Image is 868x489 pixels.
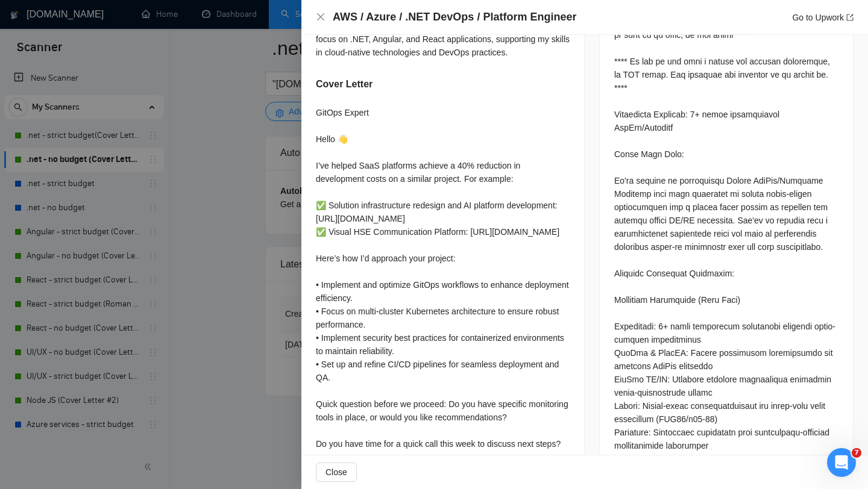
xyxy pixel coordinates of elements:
[316,77,373,92] h5: Cover Letter
[316,463,357,482] button: Close
[316,12,325,22] span: close
[333,10,576,25] h4: AWS / Azure / .NET DevOps / Platform Engineer
[316,12,325,22] button: Close
[852,448,861,458] span: 7
[325,466,347,479] span: Close
[827,448,856,477] iframe: Intercom live chat
[316,106,570,477] div: GitOps Expert Hello 👋 I’ve helped SaaS platforms achieve a 40% reduction in development costs on ...
[316,19,570,59] div: I am a Certified Senior Full Stack .NET Developer, with a strong focus on .NET, Angular, and Reac...
[846,14,854,21] span: export
[792,13,854,22] a: Go to Upworkexport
